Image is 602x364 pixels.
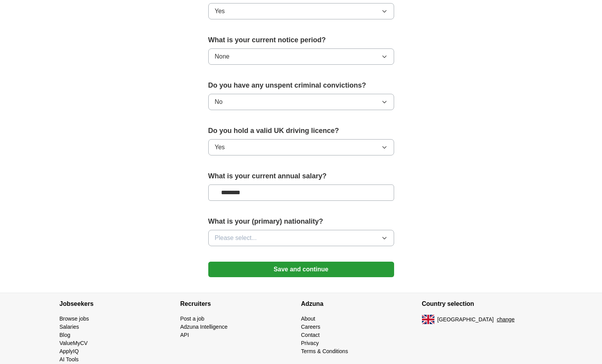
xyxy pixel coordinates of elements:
a: Salaries [60,324,79,330]
button: change [497,316,515,324]
button: Please select... [208,230,394,246]
h4: Country selection [422,293,543,315]
label: Do you hold a valid UK driving licence? [208,126,394,136]
button: None [208,48,394,65]
a: Terms & Conditions [301,348,348,354]
button: No [208,94,394,110]
a: Careers [301,324,321,330]
a: Contact [301,332,320,338]
a: API [180,332,189,338]
button: Yes [208,139,394,155]
img: UK flag [422,315,434,324]
a: Browse jobs [60,316,89,322]
a: Privacy [301,340,319,346]
a: About [301,316,316,322]
a: Adzuna Intelligence [180,324,228,330]
label: What is your current notice period? [208,35,394,45]
span: Please select... [215,233,257,243]
a: Blog [60,332,70,338]
label: Do you have any unspent criminal convictions? [208,80,394,91]
span: No [215,97,223,107]
label: What is your current annual salary? [208,171,394,181]
a: Post a job [180,316,204,322]
a: AI Tools [60,356,79,362]
button: Yes [208,3,394,19]
span: Yes [215,7,225,16]
button: Save and continue [208,262,394,277]
a: ApplyIQ [60,348,79,354]
a: ValueMyCV [60,340,88,346]
label: What is your (primary) nationality? [208,216,394,227]
span: [GEOGRAPHIC_DATA] [437,316,494,324]
span: Yes [215,143,225,152]
span: None [215,52,230,61]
